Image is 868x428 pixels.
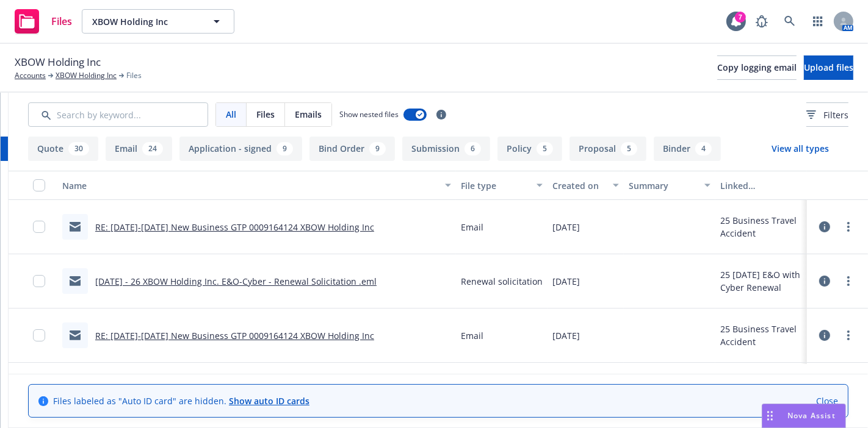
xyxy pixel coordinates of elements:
span: XBOW Holding Inc [15,54,101,70]
div: 9 [369,142,386,155]
a: more [841,274,856,288]
span: Nova Assist [787,410,836,421]
button: Nova Assist [762,404,846,428]
span: Filters [806,109,848,121]
button: Application - signed [179,137,302,161]
div: Name [62,179,438,192]
input: Search by keyword... [28,102,208,127]
span: Filters [823,109,848,121]
a: Files [10,4,77,38]
a: RE: [DATE]-[DATE] New Business GTP 0009164124 XBOW Holding Inc [95,330,374,341]
span: [DATE] [552,221,580,234]
a: [DATE] - 26 XBOW Holding Inc. E&O-Cyber - Renewal Solicitation .eml [95,276,377,287]
a: XBOW Holding Inc [56,70,117,81]
div: 4 [695,142,712,155]
button: View all types [752,137,848,161]
button: Bind Order [309,137,395,161]
a: Show auto ID cards [229,395,309,407]
div: 25 Business Travel Accident [720,214,802,240]
span: Renewal solicitation [461,275,543,288]
span: Files [51,16,72,26]
a: Close [816,394,838,407]
span: Emails [295,108,322,121]
a: Search [778,9,802,34]
a: Switch app [806,9,830,34]
button: File type [456,171,548,200]
input: Select all [33,179,45,191]
span: Copy logging email [717,62,797,73]
button: Submission [402,137,490,161]
span: Files [256,108,275,121]
span: [DATE] [552,329,580,342]
span: XBOW Holding Inc [92,15,198,28]
div: 25 Business Travel Accident [720,323,802,348]
input: Toggle Row Selected [33,221,45,233]
div: 6 [465,142,481,155]
span: Files [126,70,142,81]
span: All [226,108,236,121]
button: Linked associations [715,171,807,200]
span: [DATE] [552,275,580,288]
div: Created on [552,179,606,192]
div: 24 [142,142,163,155]
button: Email [106,137,172,161]
div: Summary [629,179,697,192]
button: Proposal [570,137,646,161]
button: Binder [654,137,721,161]
span: Email [461,329,483,342]
button: XBOW Holding Inc [82,9,234,34]
button: Quote [28,137,98,161]
span: Upload files [804,62,853,73]
div: Linked associations [720,179,802,192]
button: Policy [497,137,562,161]
div: 25 [DATE] E&O with Cyber Renewal [720,268,802,294]
div: Drag to move [762,404,778,427]
div: File type [461,179,529,192]
a: more [841,328,856,343]
a: RE: [DATE]-[DATE] New Business GTP 0009164124 XBOW Holding Inc [95,221,374,233]
a: Report a Bug [750,9,774,34]
span: Email [461,221,483,234]
button: Filters [806,102,848,127]
div: 7 [735,12,746,23]
div: 5 [537,142,553,155]
input: Toggle Row Selected [33,275,45,287]
button: Upload files [804,55,853,80]
div: 5 [621,142,637,155]
span: Show nested files [339,109,399,119]
a: Accounts [15,70,46,81]
div: 9 [277,142,293,155]
button: Summary [624,171,715,200]
button: Created on [548,171,624,200]
span: Files labeled as "Auto ID card" are hidden. [53,394,309,407]
a: more [841,219,856,234]
input: Toggle Row Selected [33,329,45,341]
div: 30 [68,142,89,155]
button: Name [57,171,456,200]
button: Copy logging email [717,55,797,80]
